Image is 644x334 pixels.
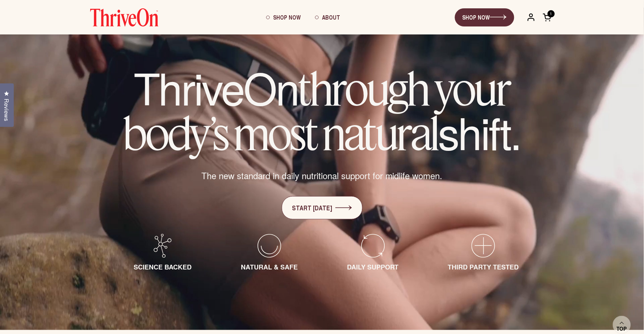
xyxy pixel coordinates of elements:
a: About [308,8,347,27]
a: SHOP NOW [455,8,514,26]
span: About [322,13,340,21]
span: Shop Now [273,13,301,21]
span: DAILY SUPPORT [347,262,399,272]
h1: ThriveOn shift. [105,66,539,155]
span: Top [617,326,627,332]
span: Reviews [2,99,11,121]
a: START [DATE] [282,196,363,219]
a: Shop Now [259,8,308,27]
em: through your body’s most natural [124,62,510,161]
span: SCIENCE BACKED [134,262,192,272]
span: NATURAL & SAFE [241,262,298,272]
span: The new standard in daily nutritional support for midlife women. [201,169,443,182]
span: THIRD PARTY TESTED [448,262,519,272]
